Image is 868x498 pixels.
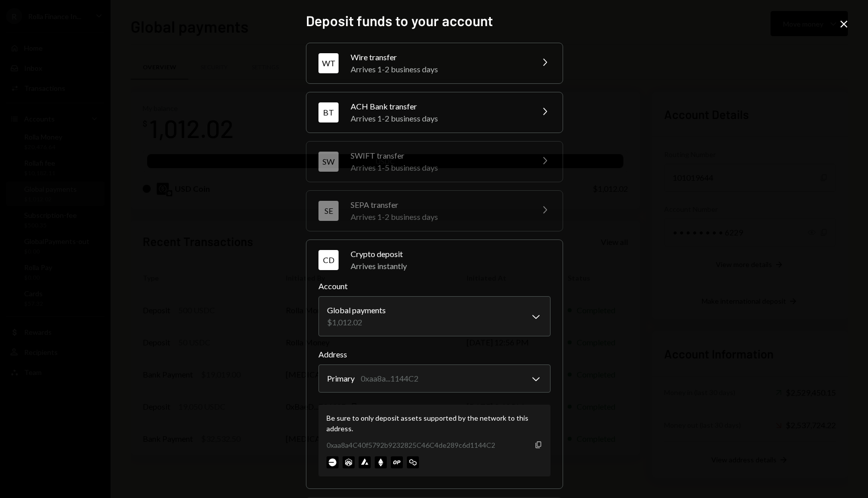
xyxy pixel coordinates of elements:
[318,152,339,172] div: SW
[351,248,551,260] div: Crypto deposit
[351,100,526,112] div: ACH Bank transfer
[318,280,551,292] label: Account
[351,162,526,174] div: Arrives 1-5 business days
[351,211,526,223] div: Arrives 1-2 business days
[351,112,526,125] div: Arrives 1-2 business days
[343,456,355,468] img: arbitrum-mainnet
[318,348,551,360] label: Address
[306,191,563,231] button: SESEPA transferArrives 1-2 business days
[306,43,563,83] button: WTWire transferArrives 1-2 business days
[306,11,562,31] h2: Deposit funds to your account
[351,63,526,75] div: Arrives 1-2 business days
[318,102,339,122] div: BT
[318,280,551,476] div: CDCrypto depositArrives instantly
[318,250,339,270] div: CD
[306,92,563,133] button: BTACH Bank transferArrives 1-2 business days
[306,240,563,280] button: CDCrypto depositArrives instantly
[306,142,563,182] button: SWSWIFT transferArrives 1-5 business days
[351,51,526,63] div: Wire transfer
[407,456,419,468] img: polygon-mainnet
[351,199,526,211] div: SEPA transfer
[327,440,495,450] div: 0xaa8a4C40f5792b9232825C46C4de289c6d1144C2
[375,456,387,468] img: ethereum-mainnet
[361,372,418,385] div: 0xaa8a...1144C2
[391,456,403,468] img: optimism-mainnet
[351,260,551,272] div: Arrives instantly
[327,413,542,434] div: Be sure to only deposit assets supported by the network to this address.
[327,456,339,468] img: base-mainnet
[351,150,526,162] div: SWIFT transfer
[318,364,551,393] button: Address
[359,456,371,468] img: avalanche-mainnet
[318,201,339,221] div: SE
[318,53,339,73] div: WT
[318,296,551,336] button: Account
